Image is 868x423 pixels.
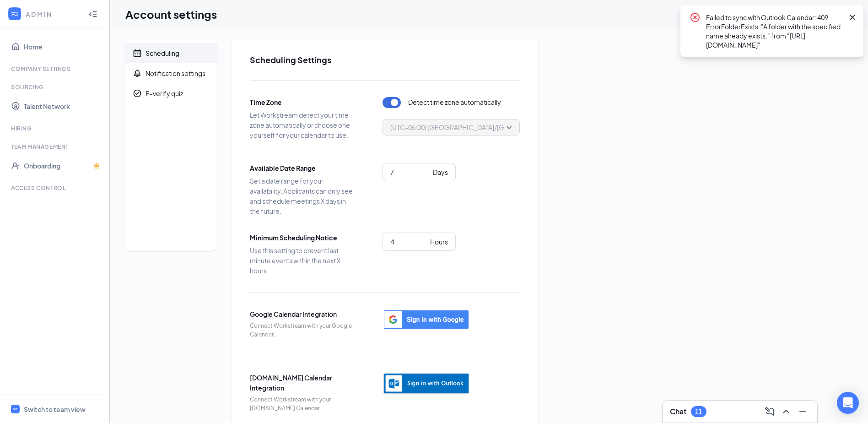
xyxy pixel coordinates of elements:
[11,143,100,151] div: Team Management
[125,6,217,22] h1: Account settings
[797,406,808,417] svg: Minimize
[250,322,355,339] span: Connect Workstream with your Google Calendar.
[670,407,686,417] h3: Chat
[433,167,448,177] div: Days
[146,89,183,98] div: E-verify quiz
[781,406,792,417] svg: ChevronUp
[10,9,19,18] svg: WorkstreamLogo
[24,157,102,175] a: OnboardingCrown
[795,404,810,419] button: Minimize
[408,97,501,108] span: Detect time zone automatically
[24,97,102,115] a: Talent Network
[250,245,355,276] span: Use this setting to prevent last minute events within the next X hours.
[24,405,86,414] div: Switch to team view
[125,43,217,63] a: CalendarScheduling
[390,120,607,134] span: (UTC-05:00) [GEOGRAPHIC_DATA]/[GEOGRAPHIC_DATA] - Central Time
[250,110,355,140] span: Let Workstream detect your time zone automatically or choose one yourself for your calendar to use.
[250,233,355,243] span: Minimum Scheduling Notice
[764,406,775,417] svg: ComposeMessage
[250,176,355,216] span: Set a date range for your availability. Applicants can only see and schedule meetings X days in t...
[88,10,97,19] svg: Collapse
[146,49,179,58] div: Scheduling
[11,184,100,192] div: Access control
[430,237,448,247] div: Hours
[837,392,859,414] div: Open Intercom Messenger
[779,404,793,419] button: ChevronUp
[125,63,217,83] a: BellNotification settings
[125,83,217,103] a: CheckmarkCircleE-verify quiz
[250,373,355,393] span: [DOMAIN_NAME] Calendar Integration
[690,12,701,23] svg: CrossCircle
[695,408,702,416] div: 11
[133,69,142,78] svg: Bell
[250,97,355,107] span: Time Zone
[133,89,142,98] svg: CheckmarkCircle
[250,54,520,65] h2: Scheduling Settings
[24,38,102,56] a: Home
[706,12,843,49] div: Failed to sync with Outlook Calendar: 409 ErrorFolderExists: "A folder with the specified name al...
[12,406,18,412] svg: WorkstreamLogo
[146,69,205,78] div: Notification settings
[11,83,100,91] div: Sourcing
[133,49,142,58] svg: Calendar
[250,163,355,173] span: Available Date Range
[847,12,858,23] svg: Cross
[762,404,777,419] button: ComposeMessage
[11,65,100,73] div: Company Settings
[11,125,100,132] div: Hiring
[250,309,355,319] span: Google Calendar Integration
[26,10,80,19] div: ADMIN
[250,396,355,413] span: Connect Workstream with your [DOMAIN_NAME] Calendar.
